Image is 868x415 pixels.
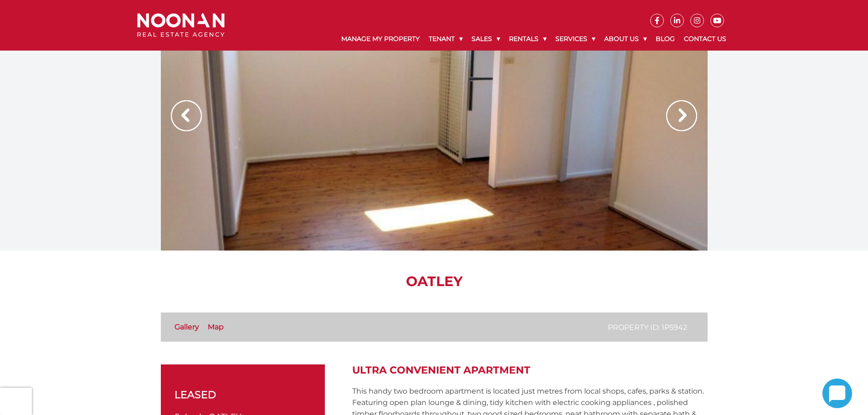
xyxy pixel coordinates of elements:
[208,323,224,331] a: Map
[608,322,687,333] p: Property ID: 1P5942
[171,100,202,131] img: Arrow slider
[666,100,697,131] img: Arrow slider
[424,27,467,51] a: Tenant
[175,387,216,402] span: leased
[161,273,708,290] h1: OATLEY
[467,27,504,51] a: Sales
[337,27,424,51] a: Manage My Property
[504,27,551,51] a: Rentals
[352,364,708,376] h2: ULTRA CONVENIENT APARTMENT
[137,13,225,37] img: Noonan Real Estate Agency
[551,27,600,51] a: Services
[175,323,199,331] a: Gallery
[651,27,679,51] a: Blog
[600,27,651,51] a: About Us
[679,27,731,51] a: Contact Us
